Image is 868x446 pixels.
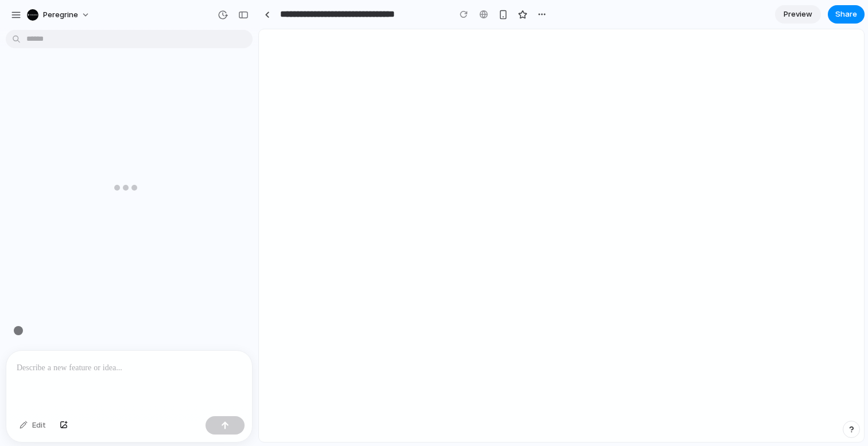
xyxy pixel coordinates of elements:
span: Preview [784,9,812,20]
button: Peregrine [22,6,96,24]
button: Share [828,5,865,24]
a: Preview [775,5,821,24]
span: Share [835,9,857,20]
span: Peregrine [43,9,78,21]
